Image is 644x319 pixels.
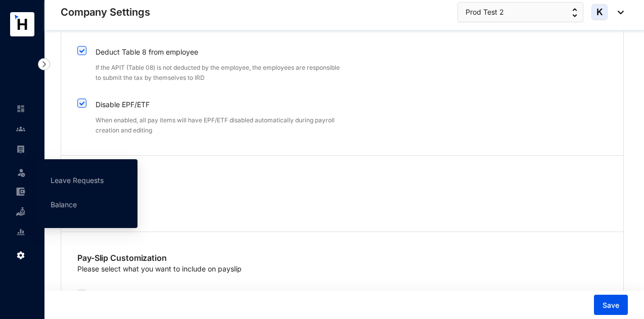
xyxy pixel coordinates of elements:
[77,264,242,274] p: Please select what you want to include on payslip
[16,227,25,237] img: report-unselected.e6a6b4230fc7da01f883.svg
[457,2,583,22] button: Prod Test 2
[16,167,26,177] img: leave-unselected.2934df6273408c3f84d9.svg
[613,11,624,14] img: dropdown-black.8e83cc76930a90b1a4fdb6d089b7bf3a.svg
[51,200,77,209] a: Balance
[96,115,342,135] p: When enabled, all pay items will have EPF/ETF disabled automatically during payroll creation and ...
[77,175,607,196] p: Prorata
[16,207,25,216] img: loan-unselected.d74d20a04637f2d15ab5.svg
[86,286,327,300] p: Company Logo to the pay-slip
[96,63,342,83] p: If the APIT (Table 08) is not deducted by the employee, the employees are responsible to submit t...
[466,7,504,18] span: Prod Test 2
[8,202,32,222] li: Loan
[572,8,577,17] img: up-down-arrow.74152d26bf9780fbf563ca9c90304185.svg
[86,97,150,110] p: Disable EPF/ETF
[16,187,25,196] img: expense-unselected.2edcf0507c847f3e9e96.svg
[603,300,619,310] span: Save
[16,124,25,133] img: people-unselected.118708e94b43a90eceab.svg
[16,251,25,260] img: settings.f4f5bcbb8b4eaa341756.svg
[16,145,25,154] img: payroll-unselected.b590312f920e76f0c668.svg
[594,295,628,315] button: Save
[51,176,104,185] a: Leave Requests
[8,181,32,202] li: Expenses
[61,5,150,19] p: Company Settings
[8,119,32,139] li: Contacts
[8,222,32,242] li: Reports
[16,104,25,113] img: home-unselected.a29eae3204392db15eaf.svg
[38,58,50,70] img: nav-icon-right.af6afadce00d159da59955279c43614e.svg
[8,99,32,119] li: Home
[596,8,603,17] span: K
[77,252,242,264] p: Pay-Slip Customization
[86,44,198,57] p: Deduct Table 8 from employee
[8,139,32,159] li: Payroll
